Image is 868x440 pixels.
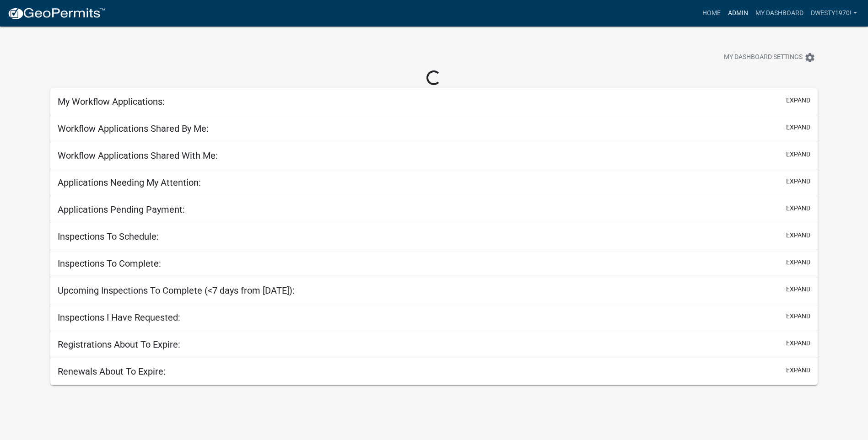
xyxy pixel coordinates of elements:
h5: Upcoming Inspections To Complete (<7 days from [DATE]): [58,285,295,296]
h5: Workflow Applications Shared With Me: [58,150,218,161]
h5: Applications Pending Payment: [58,204,185,215]
h5: Workflow Applications Shared By Me: [58,123,209,134]
h5: Renewals About To Expire: [58,366,166,377]
h5: Applications Needing My Attention: [58,177,201,188]
button: expand [786,258,810,267]
button: expand [786,231,810,240]
button: expand [786,150,810,159]
a: Admin [724,5,752,22]
a: My Dashboard [752,5,807,22]
button: expand [786,204,810,213]
span: My Dashboard Settings [724,52,803,63]
button: expand [786,311,810,321]
button: expand [786,123,810,132]
button: expand [786,365,810,375]
button: expand [786,177,810,186]
h5: Inspections To Schedule: [58,231,159,242]
button: expand [786,284,810,294]
h5: Inspections I Have Requested: [58,312,180,323]
h5: Inspections To Complete: [58,258,161,269]
i: settings [804,52,815,63]
button: expand [786,96,810,105]
h5: My Workflow Applications: [58,96,165,107]
a: Home [699,5,724,22]
button: expand [786,338,810,348]
h5: Registrations About To Expire: [58,339,180,350]
a: DWesty1970! [807,5,861,22]
button: My Dashboard Settingssettings [717,48,823,66]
